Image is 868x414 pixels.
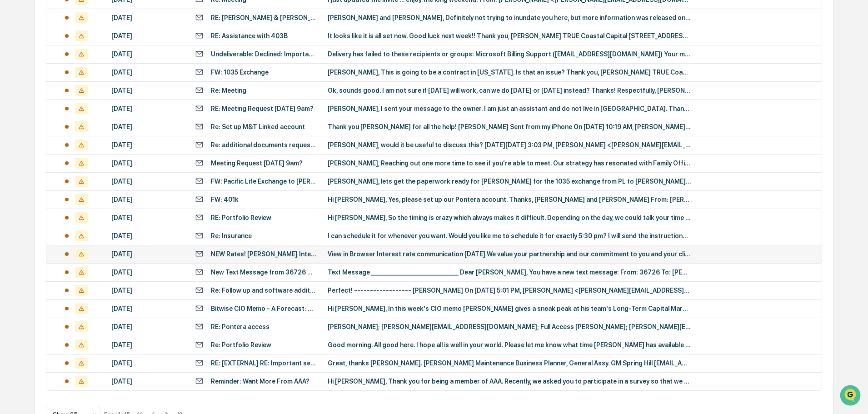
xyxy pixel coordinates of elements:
[211,87,246,94] div: Re: Meeting
[839,384,863,409] iframe: Open customer support
[328,87,691,94] div: Ok, sounds good. I am not sure if [DATE] will work, can we do [DATE] or [DATE] instead? Thanks! R...
[111,359,184,367] div: [DATE]
[211,160,303,167] div: Meeting Request [DATE] 9am?
[111,250,184,258] div: [DATE]
[211,123,305,130] div: Re: Set up M&T Linked account
[111,50,184,58] div: [DATE]
[111,214,184,221] div: [DATE]
[111,378,184,385] div: [DATE]
[111,323,184,330] div: [DATE]
[328,341,691,349] div: Good morning. All good here. I hope all is well in your world. Please let me know what time [PERS...
[211,287,317,294] div: Re: Follow up and software addition
[211,250,317,258] div: NEW Rates! [PERSON_NAME] Interest Rate Update—[PERSON_NAME] RateProtector
[9,133,16,140] div: 🔎
[328,378,691,385] div: Hi [PERSON_NAME], Thank you for being a member of AAA. Recently, we asked you to participate in a...
[111,232,184,239] div: [DATE]
[328,123,691,130] div: Thank you [PERSON_NAME] for all the help! [PERSON_NAME] Sent from my iPhone On [DATE] 10:19 AM, [...
[111,141,184,149] div: [DATE]
[31,70,149,79] div: Start new chat
[328,287,691,294] div: Perfect! ------------------ [PERSON_NAME] On [DATE] 5:01 PM, [PERSON_NAME] <[PERSON_NAME][EMAIL_A...
[111,287,184,294] div: [DATE]
[211,305,317,312] div: Bitwise CIO Memo - A Forecast: Bitcoin's 10 Year Outlook
[211,359,317,367] div: RE: [EXTERNAL] RE: Important security update for your Fidelity account
[211,341,271,349] div: Re: Portfolio Review
[328,214,691,221] div: Hi [PERSON_NAME], So the timing is crazy which always makes it difficult. Depending on the day, w...
[64,154,110,161] a: Powered byPylon
[90,154,110,161] span: Pylon
[328,14,691,21] div: [PERSON_NAME] and [PERSON_NAME], Definitely not trying to inundate you here, but more information...
[328,141,691,149] div: [PERSON_NAME], would it be useful to discuss this? [DATE][DATE] 3:03 PM, [PERSON_NAME] <[PERSON_N...
[31,79,115,86] div: We're available if you need us!
[9,19,165,34] p: How can we help?
[111,69,184,76] div: [DATE]
[211,232,252,239] div: Re: Insurance
[211,32,288,40] div: RE: Assistance with 403B
[211,178,317,185] div: FW: Pacific Life Exchange to [PERSON_NAME]
[328,323,691,330] div: [PERSON_NAME]; [PERSON_NAME][EMAIL_ADDRESS][DOMAIN_NAME]; Full Access [PERSON_NAME]; [PERSON_NAME...
[211,69,269,76] div: FW: 1035 Exchange
[111,14,184,21] div: [DATE]
[328,69,691,76] div: [PERSON_NAME], This is going to be a contract in [US_STATE]. Is that an issue? Thank you, [PERSON...
[328,232,691,239] div: I can schedule it for whenever you want. Would you like me to schedule it for exactly 5:30 pm? I ...
[211,50,317,58] div: Undeliverable: Declined: Important❗: We Couldn't Process Your Microsoft Subscription Renewal, [DA...
[211,323,269,330] div: RE: Pontera access
[111,32,184,40] div: [DATE]
[328,105,691,112] div: [PERSON_NAME], I sent your message to the owner. I am just an assistant and do not live in [GEOGR...
[211,214,271,221] div: RE: Portfolio Review
[211,196,239,203] div: FW: 401k
[111,87,184,94] div: [DATE]
[66,115,73,123] div: 🗄️
[111,160,184,167] div: [DATE]
[111,305,184,312] div: [DATE]
[18,132,57,141] span: Data Lookup
[18,115,59,124] span: Preclearance
[111,123,184,130] div: [DATE]
[75,115,113,124] span: Attestations
[155,72,165,83] button: Start new chat
[62,111,116,127] a: 🗄️Attestations
[328,305,691,312] div: Hi [PERSON_NAME], In this week's CIO memo [PERSON_NAME] gives a sneak peak at his team's Long-Ter...
[211,141,317,149] div: Re: additional documents requested
[328,196,691,203] div: Hi [PERSON_NAME], Yes, please set up our Pontera account. Thanks, [PERSON_NAME] and [PERSON_NAME]...
[328,50,691,58] div: Delivery has failed to these recipients or groups: Microsoft Billing Support ([EMAIL_ADDRESS][DOM...
[5,128,61,145] a: 🔎Data Lookup
[328,160,691,167] div: [PERSON_NAME], Reaching out one more time to see if you’re able to meet. Our strategy has resonat...
[328,250,691,258] div: View in Browser Interest rate communication [DATE] We value your partnership and our commitment t...
[211,105,314,112] div: RE: Meeting Request [DATE] 9am?
[211,269,317,276] div: New Text Message from 36726 on [DATE] 12:45 PM
[211,14,317,21] div: RE: [PERSON_NAME] & [PERSON_NAME] - Invesco Elite RIA Summit - 7 Hours of CE Credit
[9,115,16,123] div: 🖐️
[111,196,184,203] div: [DATE]
[5,111,62,127] a: 🖐️Preclearance
[211,378,309,385] div: Reminder: Want More From AAA?
[111,105,184,112] div: [DATE]
[328,359,691,367] div: Great, thanks [PERSON_NAME]. [PERSON_NAME] Maintenance Business Planner, General Assy. GM Spring ...
[111,341,184,349] div: [DATE]
[328,32,691,40] div: It looks like it is all set now. Good luck next week!! Thank you, [PERSON_NAME] TRUE Coastal Capi...
[328,269,691,276] div: Text Message ________________________________ Dear [PERSON_NAME], You have a new text message: Fr...
[328,178,691,185] div: [PERSON_NAME], lets get the paperwork ready for [PERSON_NAME] for the 1035 exchange from PL to [P...
[111,178,184,185] div: [DATE]
[111,269,184,276] div: [DATE]
[9,70,25,86] img: 1746055101610-c473b297-6a78-478c-a979-82029cc54cd1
